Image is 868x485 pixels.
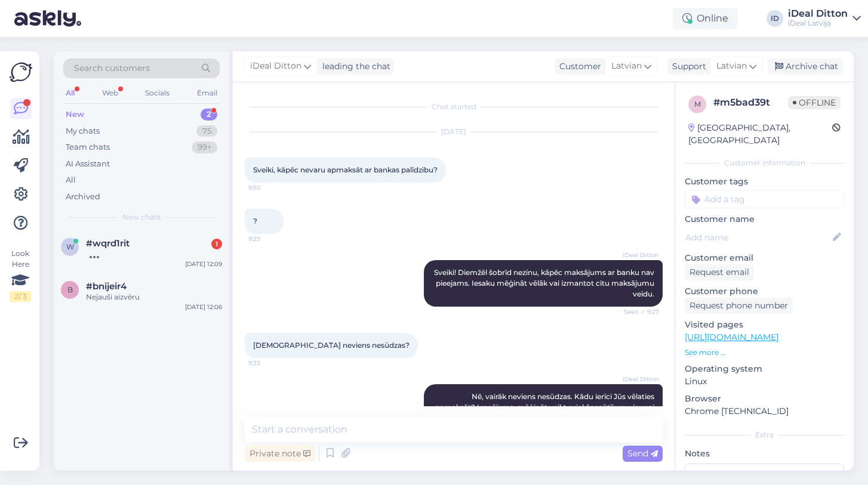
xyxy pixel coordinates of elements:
[66,109,84,121] div: New
[248,183,293,192] span: 8:50
[788,9,848,18] div: iDeal Ditton
[122,212,161,223] span: New chats
[434,392,656,444] span: Nē, vairāk neviens nesūdzas. Kādu ierīci Jūs vēlaties apmaksāt? Iespējams, mēģināt veikt priekšpa...
[192,141,217,153] div: 99+
[245,446,315,462] div: Private note
[685,447,844,460] p: Notes
[685,375,844,388] p: Linux
[250,60,301,73] span: iDeal Ditton
[685,213,844,225] p: Customer name
[245,101,663,112] div: Chat started
[713,95,788,110] div: # m5bad39t
[185,260,222,268] div: [DATE] 12:09
[685,405,844,418] p: Chrome [TECHNICAL_ID]
[66,125,100,137] div: My chats
[688,122,832,147] div: [GEOGRAPHIC_DATA], [GEOGRAPHIC_DATA]
[86,238,130,249] span: #wqrd1rit
[685,231,830,244] input: Add name
[788,9,861,28] a: iDeal DittoniDeal Latvija
[196,125,217,137] div: 75
[685,430,844,440] div: Extra
[716,60,747,73] span: Latvian
[614,307,659,316] span: Seen ✓ 9:27
[555,60,601,73] div: Customer
[201,109,217,121] div: 2
[788,18,848,28] div: iDeal Latvija
[66,174,76,186] div: All
[66,242,74,251] span: w
[685,264,754,280] div: Request email
[767,10,783,27] div: ID
[86,281,127,292] span: #bnijeir4
[685,285,844,298] p: Customer phone
[248,234,293,243] span: 9:23
[185,302,222,311] div: [DATE] 12:06
[788,96,841,109] span: Offline
[245,126,663,137] div: [DATE]
[195,85,220,101] div: Email
[66,191,100,203] div: Archived
[86,292,222,302] div: Nejauši aizvēru
[667,60,706,73] div: Support
[627,448,658,459] span: Send
[685,347,844,358] p: See more ...
[253,217,257,225] span: ?
[685,252,844,264] p: Customer email
[253,165,438,174] span: Sveiki, kāpēc nevaru apmaksāt ar bankas palīdzību?
[253,341,410,350] span: [DEMOGRAPHIC_DATA] neviens nesūdzas?
[611,60,642,73] span: Latvian
[66,158,110,170] div: AI Assistant
[434,268,656,298] span: Sveiki! Diemžēl šobrīd nezinu, kāpēc maksājums ar banku nav pieejams. Iesaku mēģināt vēlāk vai iz...
[685,190,844,208] input: Add a tag
[685,319,844,331] p: Visited pages
[685,332,778,342] a: [URL][DOMAIN_NAME]
[248,359,293,367] span: 9:33
[10,291,31,302] div: 2 / 3
[614,375,659,384] span: iDeal Ditton
[685,175,844,188] p: Customer tags
[74,62,150,75] span: Search customers
[67,285,73,294] span: b
[66,141,110,153] div: Team chats
[100,85,121,101] div: Web
[614,251,659,260] span: iDeal Ditton
[685,393,844,405] p: Browser
[768,58,843,75] div: Archive chat
[63,85,77,101] div: All
[685,298,793,314] div: Request phone number
[673,8,738,29] div: Online
[10,248,31,302] div: Look Here
[10,61,32,84] img: Askly Logo
[318,60,390,73] div: leading the chat
[211,239,222,249] div: 1
[685,363,844,375] p: Operating system
[685,157,844,168] div: Customer information
[143,85,172,101] div: Socials
[694,100,701,109] span: m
